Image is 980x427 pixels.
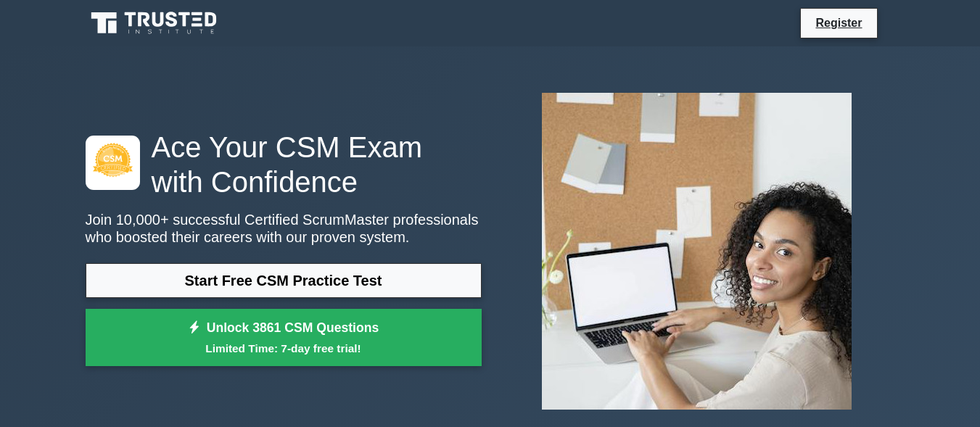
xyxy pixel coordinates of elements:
[86,309,482,367] a: Unlock 3861 CSM QuestionsLimited Time: 7-day free trial!
[104,340,464,357] small: Limited Time: 7-day free trial!
[86,211,482,246] p: Join 10,000+ successful Certified ScrumMaster professionals who boosted their careers with our pr...
[86,263,482,298] a: Start Free CSM Practice Test
[807,14,870,32] a: Register
[86,130,482,199] h1: Ace Your CSM Exam with Confidence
